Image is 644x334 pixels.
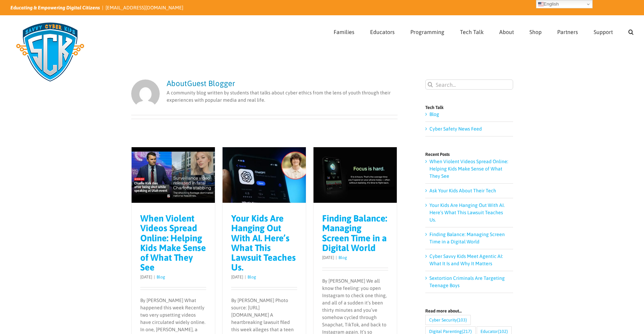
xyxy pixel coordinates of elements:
input: Search [425,80,435,90]
span: (103) [457,315,467,325]
img: en [538,1,544,7]
a: Cyber Savvy Kids Meet Agentic AI: What It Is and Why It Matters [429,253,503,266]
a: Tech Talk [460,16,484,46]
span: Families [334,29,354,35]
h4: Read more about… [425,309,513,313]
a: Finding Balance: Managing Screen Time in a Digital World [429,232,505,244]
a: Search [628,16,634,46]
a: [EMAIL_ADDRESS][DOMAIN_NAME] [106,5,183,10]
span: Programming [410,29,444,35]
h4: Recent Posts [425,152,513,157]
img: Savvy Cyber Kids Logo [10,17,90,87]
span: Shop [529,29,542,35]
a: Your Kids Are Hanging Out With AI. Here’s What This Lawsuit Teaches Us. [231,213,296,272]
span: About [499,29,514,35]
span: | [152,275,157,279]
a: About [499,16,514,46]
a: Blog [157,275,165,279]
span: | [243,275,248,279]
div: A community blog written by students that talks about cyber ethics from the lens of youth through... [167,80,398,104]
a: Programming [410,16,444,46]
a: Cyber Safety News Feed [429,126,482,132]
input: Search... [425,80,513,90]
a: Blog [248,275,256,279]
span: [DATE] [322,255,334,260]
a: Support [594,16,613,46]
i: Educating & Empowering Digital Citizens [10,5,100,10]
a: Blog [429,111,439,117]
a: Blog [338,255,347,260]
a: Your Kids Are Hanging Out With AI. Here’s What This Lawsuit Teaches Us. [429,202,505,223]
a: Cyber Security (103 items) [425,315,471,325]
span: [DATE] [140,275,152,279]
a: Sextortion Criminals Are Targeting Teenage Boys [429,275,505,288]
span: Guest Blogger [187,79,235,88]
span: Partners [557,29,578,35]
a: Partners [557,16,578,46]
a: Shop [529,16,542,46]
a: When Violent Videos Spread Online: Helping Kids Make Sense of What They See [429,159,508,179]
a: Families [334,16,354,46]
a: Educators [370,16,395,46]
a: Ask Your Kids About Their Tech [429,188,496,193]
h3: About [167,80,398,87]
span: Support [594,29,613,35]
span: [DATE] [231,275,243,279]
a: Finding Balance: Managing Screen Time in a Digital World [322,213,387,253]
a: When Violent Videos Spread Online: Helping Kids Make Sense of What They See [140,213,206,272]
h4: Tech Talk [425,105,513,110]
span: Tech Talk [460,29,484,35]
span: Educators [370,29,395,35]
span: | [334,255,338,260]
nav: Main Menu [334,16,634,46]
